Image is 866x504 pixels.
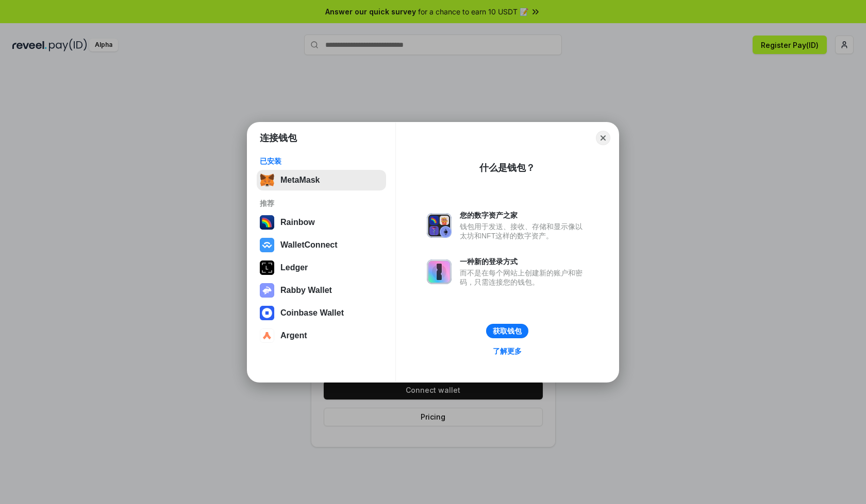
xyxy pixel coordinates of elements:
[280,176,320,185] div: MetaMask
[280,263,308,272] div: Ledger
[260,157,383,166] div: 已安装
[280,286,332,295] div: Rabby Wallet
[596,131,610,145] button: Close
[487,344,528,358] a: 了解更多
[260,328,274,343] img: svg+xml,%3Csvg%20width%3D%2228%22%20height%3D%2228%22%20viewBox%3D%220%200%2028%2028%22%20fill%3D...
[260,199,383,208] div: 推荐
[257,257,386,278] button: Ledger
[280,331,307,340] div: Argent
[260,132,297,144] h1: 连接钱包
[280,308,344,318] div: Coinbase Wallet
[460,211,588,220] div: 您的数字资产之家
[257,235,386,255] button: WalletConnect
[260,260,274,275] img: svg+xml,%3Csvg%20xmlns%3D%22http%3A%2F%2Fwww.w3.org%2F2000%2Fsvg%22%20width%3D%2228%22%20height%3...
[479,162,535,174] div: 什么是钱包？
[257,170,386,190] button: MetaMask
[427,259,452,284] img: svg+xml,%3Csvg%20xmlns%3D%22http%3A%2F%2Fwww.w3.org%2F2000%2Fsvg%22%20fill%3D%22none%22%20viewBox...
[260,215,274,230] img: svg+xml,%3Csvg%20width%3D%22120%22%20height%3D%22120%22%20viewBox%3D%220%200%20120%20120%22%20fil...
[257,325,386,346] button: Argent
[486,324,528,338] button: 获取钱包
[460,257,588,266] div: 一种新的登录方式
[257,212,386,233] button: Rainbow
[280,218,315,227] div: Rainbow
[427,213,452,238] img: svg+xml,%3Csvg%20xmlns%3D%22http%3A%2F%2Fwww.w3.org%2F2000%2Fsvg%22%20fill%3D%22none%22%20viewBox...
[260,238,274,252] img: svg+xml,%3Csvg%20width%3D%2228%22%20height%3D%2228%22%20viewBox%3D%220%200%2028%2028%22%20fill%3D...
[493,326,522,336] div: 获取钱包
[257,303,386,323] button: Coinbase Wallet
[257,280,386,301] button: Rabby Wallet
[460,268,588,287] div: 而不是在每个网站上创建新的账户和密码，只需连接您的钱包。
[460,222,588,240] div: 钱包用于发送、接收、存储和显示像以太坊和NFT这样的数字资产。
[260,283,274,298] img: svg+xml,%3Csvg%20xmlns%3D%22http%3A%2F%2Fwww.w3.org%2F2000%2Fsvg%22%20fill%3D%22none%22%20viewBox...
[493,346,522,356] div: 了解更多
[280,240,338,250] div: WalletConnect
[260,173,274,187] img: svg+xml,%3Csvg%20fill%3D%22none%22%20height%3D%2233%22%20viewBox%3D%220%200%2035%2033%22%20width%...
[260,306,274,320] img: svg+xml,%3Csvg%20width%3D%2228%22%20height%3D%2228%22%20viewBox%3D%220%200%2028%2028%22%20fill%3D...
